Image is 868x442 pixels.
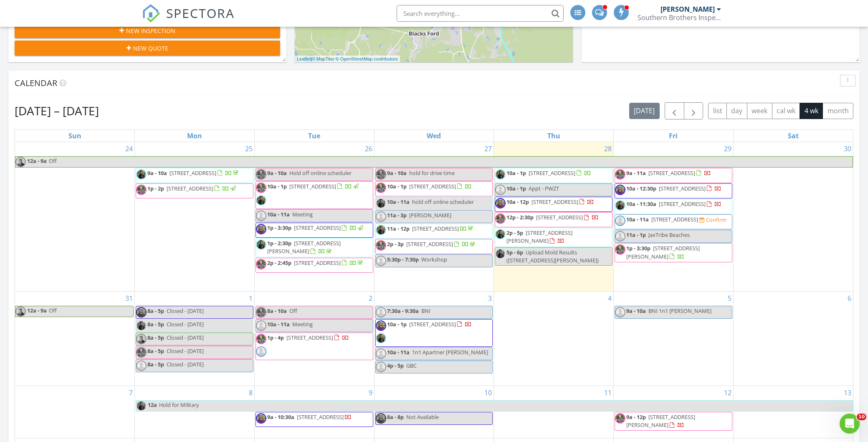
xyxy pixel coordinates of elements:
[495,169,506,180] img: photo_oct_30__2_42_24_pm.jpg
[247,292,254,305] a: Go to September 1, 2025
[147,347,164,355] span: 8a - 5p
[506,229,523,236] span: 2p - 5p
[857,414,866,420] span: 10
[147,320,164,328] span: 8a - 5p
[614,291,734,386] td: Go to September 5, 2025
[27,306,47,317] span: 12a - 9a
[506,169,526,177] span: 10a - 1p
[267,224,291,231] span: 1p - 3:30p
[626,216,649,223] span: 10a - 11a
[483,142,493,155] a: Go to August 27, 2025
[256,320,266,331] img: default-user-f0147aede5fd5fa78ca7ade42f37bd4542148d508eef1c3d3ea960f66861d68b.jpg
[135,142,255,292] td: Go to August 25, 2025
[708,103,727,119] button: list
[167,347,204,355] span: Closed - [DATE]
[495,168,612,183] a: 10a - 1p [STREET_ADDRESS]
[722,142,733,155] a: Go to August 29, 2025
[387,240,404,248] span: 2p - 3p
[409,320,456,328] span: [STREET_ADDRESS]
[648,231,690,239] span: JaxTribe Beaches
[529,169,575,177] span: [STREET_ADDRESS]
[638,13,721,22] div: Southern Brothers Inspections
[529,185,559,192] span: Appt - PWZT
[615,199,732,214] a: 10a - 11:30a [STREET_ADDRESS]
[536,213,583,221] span: [STREET_ADDRESS]
[626,413,695,429] a: 9a - 12p [STREET_ADDRESS][PERSON_NAME]
[699,216,726,224] a: Confirm
[376,333,386,343] img: photo_oct_30__2_42_24_pm.jpg
[421,256,447,263] span: Workshop
[615,216,625,226] img: default-user-f0147aede5fd5fa78ca7ade42f37bd4542148d508eef1c3d3ea960f66861d68b.jpg
[387,362,404,369] span: 4p - 5p
[136,183,253,198] a: 1p - 2p [STREET_ADDRESS]
[375,319,493,347] a: 10a - 1p [STREET_ADDRESS]
[615,244,625,255] img: img_6519.jpg
[267,169,287,177] span: 9a - 10a
[506,213,534,221] span: 12p - 2:30p
[387,413,404,421] span: 8a - 8p
[387,169,407,177] span: 9a - 10a
[494,142,614,292] td: Go to August 28, 2025
[387,211,407,219] span: 11a - 3p
[124,292,134,305] a: Go to August 31, 2025
[747,103,772,119] button: week
[387,307,419,315] span: 7:30a - 9:30a
[267,183,360,190] a: 10a - 1p [STREET_ADDRESS]
[376,211,386,222] img: default-user-f0147aede5fd5fa78ca7ade42f37bd4542148d508eef1c3d3ea960f66861d68b.jpg
[376,320,386,331] img: rich_headshot.jpg
[267,259,291,267] span: 2p - 2:45p
[292,211,313,218] span: Meeting
[376,348,386,359] img: default-user-f0147aede5fd5fa78ca7ade42f37bd4542148d508eef1c3d3ea960f66861d68b.jpg
[267,224,364,231] a: 1p - 3:30p [STREET_ADDRESS]
[267,307,287,315] span: 8a - 10a
[295,56,400,63] div: |
[136,334,147,344] img: img_1209.jpeg
[136,169,147,180] img: photo_oct_30__2_42_24_pm.jpg
[374,291,494,386] td: Go to September 3, 2025
[336,56,398,61] a: © OpenStreetMap contributors
[412,348,488,356] span: 1n1 Apartner [PERSON_NAME]
[289,169,352,177] span: Hold off online scheduler
[167,334,204,341] span: Closed - [DATE]
[254,386,374,438] td: Go to September 9, 2025
[256,238,373,257] a: 1p - 2:30p [STREET_ADDRESS][PERSON_NAME]
[495,228,612,246] a: 2p - 5p [STREET_ADDRESS][PERSON_NAME]
[292,320,313,328] span: Meeting
[267,334,349,341] a: 1p - 4p [STREET_ADDRESS]
[256,258,373,273] a: 2p - 2:45p [STREET_ADDRESS]
[387,225,475,232] a: 11a - 12p [STREET_ADDRESS]
[425,130,443,142] a: Wednesday
[387,183,407,190] span: 10a - 1p
[15,102,99,119] h2: [DATE] – [DATE]
[626,307,646,315] span: 9a - 10a
[147,401,157,411] span: 12a
[615,307,625,318] img: default-user-f0147aede5fd5fa78ca7ade42f37bd4542148d508eef1c3d3ea960f66861d68b.jpg
[387,256,419,263] span: 5:30p - 7:30p
[506,185,526,192] span: 10a - 1p
[256,346,266,357] img: default-user-f0147aede5fd5fa78ca7ade42f37bd4542148d508eef1c3d3ea960f66861d68b.jpg
[170,169,216,177] span: [STREET_ADDRESS]
[772,103,800,119] button: cal wk
[15,157,26,167] img: img_1209.jpeg
[495,229,506,239] img: photo_oct_30__2_42_24_pm.jpg
[256,412,373,427] a: 9a - 10:30a [STREET_ADDRESS]
[376,240,386,251] img: img_6519.jpg
[495,212,612,227] a: 12p - 2:30p [STREET_ADDRESS]
[256,211,266,221] img: default-user-f0147aede5fd5fa78ca7ade42f37bd4542148d508eef1c3d3ea960f66861d68b.jpg
[289,307,297,315] span: Off
[133,44,168,53] span: New Quote
[376,169,386,180] img: img_6519.jpg
[495,198,506,208] img: rich_headshot.jpg
[506,198,594,206] a: 10a - 12p [STREET_ADDRESS]
[495,185,506,195] img: default-user-f0147aede5fd5fa78ca7ade42f37bd4542148d508eef1c3d3ea960f66861d68b.jpg
[651,216,698,223] span: [STREET_ADDRESS]
[147,334,164,341] span: 8a - 5p
[842,386,853,399] a: Go to September 13, 2025
[297,413,344,421] span: [STREET_ADDRESS]
[667,130,679,142] a: Friday
[726,292,733,305] a: Go to September 5, 2025
[629,103,660,119] button: [DATE]
[167,307,204,315] span: Closed - [DATE]
[147,169,240,177] a: 9a - 10a [STREET_ADDRESS]
[267,183,287,190] span: 10a - 1p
